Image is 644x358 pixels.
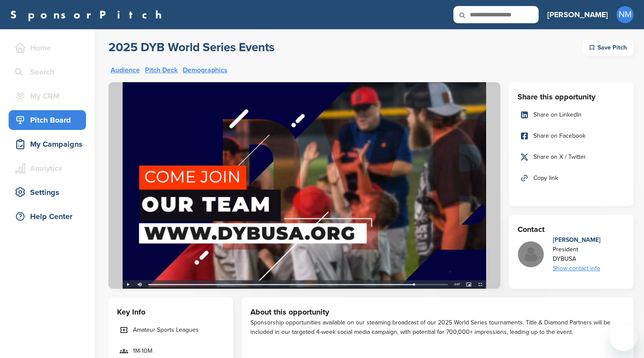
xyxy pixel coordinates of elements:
h3: Contact [518,223,625,235]
span: Share on X / Twitter [533,152,586,162]
a: My Campaigns [9,134,86,154]
a: 2025 DYB World Series Events [108,40,274,56]
div: Search [13,64,86,80]
span: Amateur Sports Leagues [133,325,199,335]
a: Share on X / Twitter [518,148,625,166]
span: NM [616,6,634,23]
div: President [553,245,601,254]
a: Share on LinkedIn [518,106,625,124]
a: Share on Facebook [518,127,625,145]
h3: [PERSON_NAME] [547,9,608,21]
a: SponsorPitch [10,9,167,20]
a: [PERSON_NAME] [547,5,608,24]
div: Show contact info [553,264,601,273]
span: Share on LinkedIn [533,110,582,120]
span: 1M-10M [133,346,152,356]
div: Sponsorship opportunities available on our steaming broadcast of our 2025 World Series tournament... [250,318,625,337]
div: Analytics [13,160,86,176]
div: Save Pitch [583,40,634,56]
a: Pitch Deck [145,67,178,74]
div: My Campaigns [13,136,86,152]
a: Settings [9,182,86,202]
a: Home [9,38,86,58]
h3: About this opportunity [250,306,625,318]
div: DYBUSA [553,254,601,264]
a: Search [9,62,86,82]
iframe: Button to launch messaging window [610,324,637,351]
div: Settings [13,185,86,200]
a: Analytics [9,158,86,178]
img: Sponsorpitch & [108,82,500,289]
a: Audience [111,67,140,74]
div: [PERSON_NAME] [553,235,601,245]
a: Help Center [9,207,86,226]
a: Pitch Board [9,110,86,130]
div: Pitch Board [13,112,86,128]
a: Copy link [518,169,625,187]
span: Copy link [533,173,558,183]
h3: Key Info [117,306,225,318]
div: Home [13,40,86,56]
h2: 2025 DYB World Series Events [108,40,274,55]
img: Missing [518,241,544,267]
div: Help Center [13,209,86,224]
h3: Share this opportunity [518,91,625,103]
a: My CRM [9,86,86,106]
span: Share on Facebook [533,131,585,141]
a: Demographics [183,67,228,74]
div: My CRM [13,88,86,104]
